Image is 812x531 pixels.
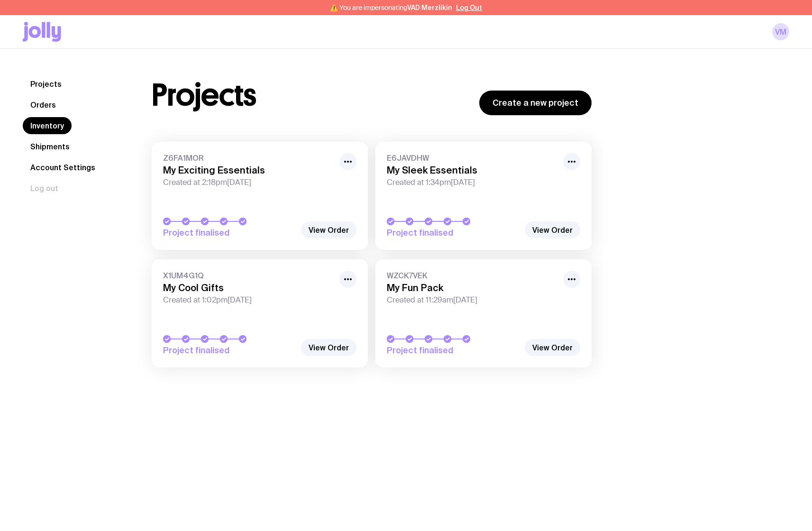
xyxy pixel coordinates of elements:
a: Shipments [23,138,77,155]
h3: My Sleek Essentials [387,165,557,176]
h3: My Exciting Essentials [163,165,334,176]
a: VM [772,23,789,40]
h1: Projects [152,80,256,110]
a: Orders [23,96,64,113]
a: View Order [301,221,356,238]
span: Project finalised [387,345,520,356]
button: Log out [23,180,66,197]
a: Z6FA1MORMy Exciting EssentialsCreated at 2:18pm[DATE]Project finalised [152,142,368,250]
span: Created at 1:34pm[DATE] [387,178,557,187]
span: Z6FA1MOR [163,153,334,163]
a: View Order [525,339,580,356]
a: View Order [525,221,580,238]
span: VAD Merzlikin [407,4,452,11]
span: Project finalised [163,227,296,238]
a: Projects [23,75,69,92]
button: Log Out [456,4,482,11]
span: Created at 11:29am[DATE] [387,295,557,305]
h3: My Cool Gifts [163,282,334,293]
span: E6JAVDHW [387,153,557,163]
span: Created at 1:02pm[DATE] [163,295,334,305]
h3: My Fun Pack [387,282,557,293]
span: Created at 2:18pm[DATE] [163,178,334,187]
span: ⚠️ You are impersonating [330,4,452,11]
a: E6JAVDHWMy Sleek EssentialsCreated at 1:34pm[DATE]Project finalised [375,142,592,250]
a: Inventory [23,117,72,134]
a: Create a new project [479,91,592,115]
a: Account Settings [23,159,103,176]
a: X1UM4G1QMy Cool GiftsCreated at 1:02pm[DATE]Project finalised [152,259,368,367]
span: X1UM4G1Q [163,271,334,280]
span: WZCK7VEK [387,271,557,280]
a: View Order [301,339,356,356]
a: WZCK7VEKMy Fun PackCreated at 11:29am[DATE]Project finalised [375,259,592,367]
span: Project finalised [163,345,296,356]
span: Project finalised [387,227,520,238]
